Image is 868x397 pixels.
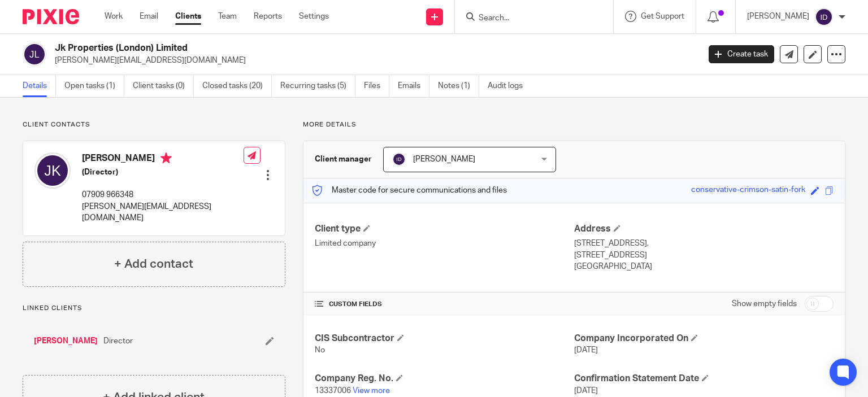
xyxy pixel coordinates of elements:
[103,335,133,347] span: Director
[364,75,389,97] a: Files
[133,75,194,97] a: Client tasks (0)
[641,12,684,20] span: Get Support
[574,223,834,235] h4: Address
[478,14,579,24] input: Search
[140,11,158,22] a: Email
[574,387,598,395] span: [DATE]
[574,250,834,261] p: [STREET_ADDRESS]
[299,11,329,22] a: Settings
[82,201,244,224] p: [PERSON_NAME][EMAIL_ADDRESS][DOMAIN_NAME]
[23,120,285,129] p: Client contacts
[34,152,71,189] img: svg%3E
[747,11,809,22] p: [PERSON_NAME]
[34,335,98,347] a: [PERSON_NAME]
[114,255,193,273] h4: + Add contact
[202,75,272,97] a: Closed tasks (20)
[438,75,479,97] a: Notes (1)
[105,11,123,22] a: Work
[353,387,390,395] a: View more
[574,333,834,344] h4: Company Incorporated On
[392,152,406,166] img: svg%3E
[23,304,285,313] p: Linked clients
[574,238,834,249] p: [STREET_ADDRESS],
[82,189,244,200] p: 07909 966348
[815,8,833,26] img: svg%3E
[23,42,46,66] img: svg%3E
[574,346,598,354] span: [DATE]
[488,75,531,97] a: Audit logs
[64,75,124,97] a: Open tasks (1)
[413,155,475,163] span: [PERSON_NAME]
[398,75,429,97] a: Emails
[23,75,56,97] a: Details
[691,184,805,197] div: conservative-crimson-satin-fork
[254,11,282,22] a: Reports
[315,373,574,385] h4: Company Reg. No.
[709,45,774,63] a: Create task
[312,185,507,196] p: Master code for secure communications and files
[280,75,355,97] a: Recurring tasks (5)
[315,346,325,354] span: No
[732,298,797,309] label: Show empty fields
[218,11,237,22] a: Team
[82,152,244,167] h4: [PERSON_NAME]
[160,152,172,164] i: Primary
[55,42,565,54] h2: Jk Properties (London) Limited
[55,55,692,66] p: [PERSON_NAME][EMAIL_ADDRESS][DOMAIN_NAME]
[175,11,201,22] a: Clients
[315,154,372,165] h3: Client manager
[23,9,79,24] img: Pixie
[315,387,351,395] span: 13337006
[315,300,574,309] h4: CUSTOM FIELDS
[303,120,845,129] p: More details
[574,373,834,385] h4: Confirmation Statement Date
[82,167,244,178] h5: (Director)
[574,261,834,272] p: [GEOGRAPHIC_DATA]
[315,223,574,235] h4: Client type
[315,238,574,249] p: Limited company
[315,333,574,344] h4: CIS Subcontractor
